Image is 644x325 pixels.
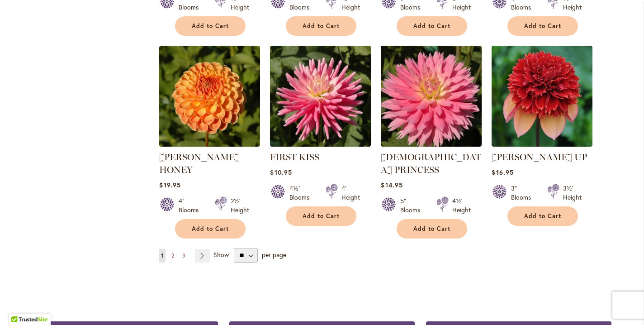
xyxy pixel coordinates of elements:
[492,152,587,162] a: [PERSON_NAME] UP
[175,16,246,36] button: Add to Cart
[524,212,561,220] span: Add to Cart
[169,249,176,263] a: 2
[381,140,482,148] a: GAY PRINCESS
[175,219,246,239] button: Add to Cart
[303,22,340,30] span: Add to Cart
[182,252,185,259] span: 3
[7,293,32,318] iframe: Launch Accessibility Center
[507,206,578,226] button: Add to Cart
[286,206,356,226] button: Add to Cart
[159,152,240,175] a: [PERSON_NAME] HONEY
[381,152,481,175] a: [DEMOGRAPHIC_DATA] PRINCESS
[303,212,340,220] span: Add to Cart
[397,16,467,36] button: Add to Cart
[452,196,471,215] div: 4½' Height
[159,140,260,148] a: CRICHTON HONEY
[381,46,482,147] img: GAY PRINCESS
[159,181,180,189] span: $19.95
[400,196,426,215] div: 5" Blooms
[413,22,450,30] span: Add to Cart
[270,168,292,177] span: $10.95
[341,184,360,202] div: 4' Height
[270,152,319,162] a: FIRST KISS
[270,46,371,147] img: FIRST KISS
[507,16,578,36] button: Add to Cart
[492,168,513,177] span: $16.95
[492,46,592,147] img: GITTY UP
[180,249,188,263] a: 3
[270,140,371,148] a: FIRST KISS
[492,140,592,148] a: GITTY UP
[171,252,174,259] span: 2
[262,250,286,259] span: per page
[213,250,229,259] span: Show
[192,22,229,30] span: Add to Cart
[397,219,467,239] button: Add to Cart
[381,181,402,189] span: $14.95
[231,196,249,215] div: 2½' Height
[159,46,260,147] img: CRICHTON HONEY
[563,184,582,202] div: 3½' Height
[413,225,450,233] span: Add to Cart
[286,16,356,36] button: Add to Cart
[289,184,315,202] div: 4½" Blooms
[511,184,536,202] div: 3" Blooms
[192,225,229,233] span: Add to Cart
[161,252,163,259] span: 1
[524,22,561,30] span: Add to Cart
[179,196,204,215] div: 4" Blooms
